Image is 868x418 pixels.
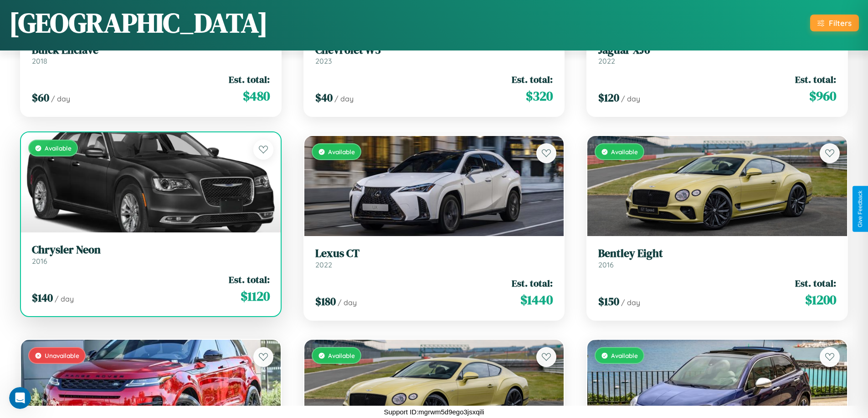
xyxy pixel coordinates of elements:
[598,90,619,105] span: $ 120
[805,291,836,309] span: $ 1200
[32,56,47,65] span: 2018
[621,94,640,103] span: / day
[328,148,355,156] span: Available
[526,87,553,105] span: $ 320
[229,73,270,86] span: Est. total:
[51,94,70,103] span: / day
[45,352,79,359] span: Unavailable
[241,287,270,305] span: $ 1120
[334,94,354,103] span: / day
[9,387,31,409] iframe: Intercom live chat
[32,243,270,266] a: Chrysler Neon2016
[32,290,53,305] span: $ 140
[809,87,836,105] span: $ 960
[55,294,74,303] span: / day
[315,56,332,65] span: 2023
[338,298,357,307] span: / day
[611,352,638,359] span: Available
[598,56,615,65] span: 2022
[315,247,553,269] a: Lexus CT2022
[520,291,553,309] span: $ 1440
[32,90,49,105] span: $ 60
[315,90,333,105] span: $ 40
[32,243,270,257] h3: Chrysler Neon
[243,87,270,105] span: $ 480
[621,298,640,307] span: / day
[857,191,863,227] div: Give Feedback
[512,277,553,290] span: Est. total:
[229,273,270,286] span: Est. total:
[598,294,619,309] span: $ 150
[384,406,484,418] p: Support ID: mgrwm5d9ego3jsxqili
[315,294,336,309] span: $ 180
[598,247,836,269] a: Bentley Eight2016
[598,260,614,269] span: 2016
[795,73,836,86] span: Est. total:
[829,18,852,28] div: Filters
[315,247,553,260] h3: Lexus CT
[795,277,836,290] span: Est. total:
[9,4,268,41] h1: [GEOGRAPHIC_DATA]
[512,73,553,86] span: Est. total:
[45,144,72,152] span: Available
[328,352,355,359] span: Available
[315,44,553,66] a: Chevrolet W32023
[611,148,638,156] span: Available
[315,260,332,269] span: 2022
[598,247,836,260] h3: Bentley Eight
[598,44,836,66] a: Jaguar XJ62022
[810,15,859,31] button: Filters
[32,257,47,266] span: 2016
[32,44,270,66] a: Buick Enclave2018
